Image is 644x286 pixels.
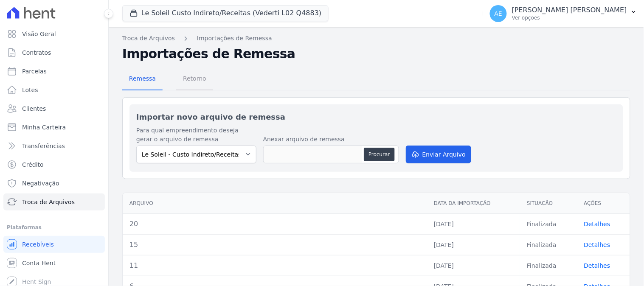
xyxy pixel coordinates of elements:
[22,123,66,132] span: Minha Carteira
[584,221,610,227] a: Detalhes
[178,70,211,87] span: Retorno
[3,156,105,173] a: Crédito
[520,213,577,234] td: Finalizada
[520,234,577,255] td: Finalizada
[512,6,627,14] p: [PERSON_NAME] [PERSON_NAME]
[22,104,46,113] span: Clientes
[129,240,420,250] div: 15
[3,137,105,154] a: Transferências
[136,111,616,123] h2: Importar novo arquivo de remessa
[3,236,105,253] a: Recebíveis
[495,11,502,17] span: AE
[176,68,213,90] a: Retorno
[520,255,577,276] td: Finalizada
[136,126,256,144] label: Para qual empreendimento deseja gerar o arquivo de remessa
[3,255,105,272] a: Conta Hent
[22,240,54,249] span: Recebíveis
[129,219,420,229] div: 20
[577,193,630,214] th: Ações
[584,262,610,269] a: Detalhes
[22,86,38,94] span: Lotes
[3,119,105,136] a: Minha Carteira
[520,193,577,214] th: Situação
[22,67,47,76] span: Parcelas
[3,44,105,61] a: Contratos
[22,142,65,150] span: Transferências
[22,160,44,169] span: Crédito
[3,193,105,210] a: Troca de Arquivos
[483,2,644,25] button: AE [PERSON_NAME] [PERSON_NAME] Ver opções
[7,222,101,233] div: Plataformas
[427,234,520,255] td: [DATE]
[3,175,105,192] a: Negativação
[406,146,471,163] button: Enviar Arquivo
[364,148,394,161] button: Procurar
[3,63,105,80] a: Parcelas
[122,5,329,21] button: Le Soleil Custo Indireto/Receitas (Vederti L02 Q4883)
[22,198,75,206] span: Troca de Arquivos
[122,68,163,90] a: Remessa
[122,68,213,90] nav: Tab selector
[22,179,59,188] span: Negativação
[427,213,520,234] td: [DATE]
[3,25,105,42] a: Visão Geral
[263,135,399,144] label: Anexar arquivo de remessa
[427,255,520,276] td: [DATE]
[197,34,272,43] a: Importações de Remessa
[22,30,56,38] span: Visão Geral
[124,70,161,87] span: Remessa
[3,100,105,117] a: Clientes
[122,34,175,43] a: Troca de Arquivos
[129,261,420,271] div: 11
[3,81,105,98] a: Lotes
[22,259,56,267] span: Conta Hent
[123,193,427,214] th: Arquivo
[584,241,610,248] a: Detalhes
[22,48,51,57] span: Contratos
[122,46,630,62] h2: Importações de Remessa
[122,34,630,43] nav: Breadcrumb
[427,193,520,214] th: Data da Importação
[512,14,627,21] p: Ver opções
